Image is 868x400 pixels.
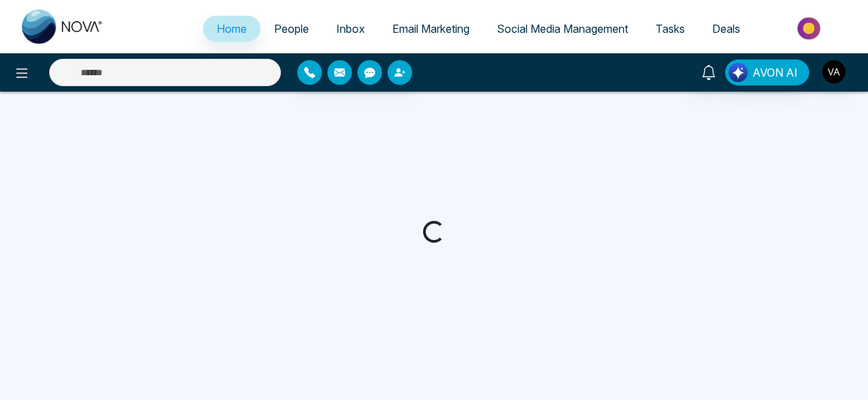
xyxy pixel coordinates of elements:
a: People [260,16,323,42]
img: Lead Flow [729,63,748,82]
span: AVON AI [752,64,798,81]
span: People [274,22,309,36]
span: Social Media Management [497,22,628,36]
a: Email Marketing [379,16,483,42]
span: Tasks [655,22,685,36]
button: AVON AI [725,59,809,85]
span: Inbox [336,22,365,36]
a: Social Media Management [483,16,642,42]
img: User Avatar [822,60,845,83]
span: Email Marketing [392,22,470,36]
span: Deals [712,22,740,36]
a: Inbox [323,16,379,42]
img: Nova CRM Logo [22,10,104,44]
img: Market-place.gif [761,13,860,44]
a: Tasks [642,16,699,42]
a: Home [203,16,260,42]
span: Home [217,22,247,36]
a: Deals [699,16,754,42]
